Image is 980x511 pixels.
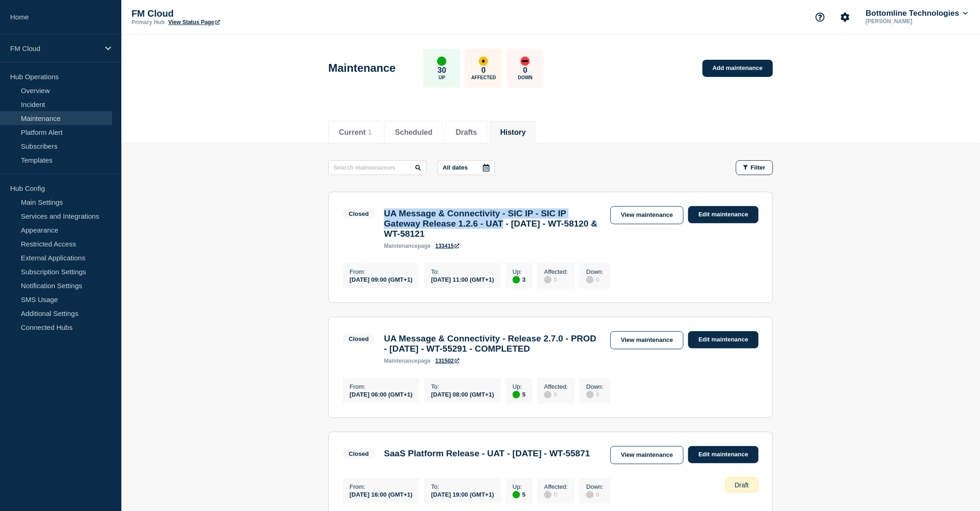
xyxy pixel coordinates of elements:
button: Current 1 [339,128,372,137]
div: 0 [586,390,603,398]
h3: SaaS Platform Release - UAT - [DATE] - WT-55871 [384,448,590,459]
button: Support [810,7,830,27]
p: Down : [586,268,603,275]
button: History [500,128,526,137]
p: Affected : [544,268,568,275]
div: 3 [513,275,526,284]
p: Down : [586,383,603,390]
div: Draft [725,478,759,492]
p: Down [518,75,533,80]
p: [PERSON_NAME] [864,18,961,25]
p: Down : [586,483,603,490]
button: All dates [438,160,495,175]
div: disabled [544,276,552,284]
div: 0 [544,490,568,498]
p: 0 [482,66,486,75]
p: Primary Hub [132,19,164,25]
div: [DATE] 08:00 (GMT+1) [431,390,494,398]
span: maintenance [384,243,418,249]
div: disabled [586,391,594,398]
a: View maintenance [610,206,684,224]
a: Add maintenance [703,60,773,77]
p: All dates [443,164,468,171]
p: page [384,358,431,364]
p: Up : [513,483,526,490]
span: maintenance [384,358,418,364]
input: Search maintenances [328,160,427,175]
p: page [384,243,431,249]
a: 131502 [435,358,459,364]
p: Affected [471,75,496,80]
p: Affected : [544,383,568,390]
p: FM Cloud [10,44,99,52]
button: Bottomline Technologies [864,9,970,18]
p: From : [350,483,413,490]
p: Up : [513,383,526,390]
button: Account settings [836,7,855,27]
div: [DATE] 19:00 (GMT+1) [431,490,494,498]
p: 0 [523,66,528,75]
div: disabled [586,491,594,498]
div: Closed [349,335,369,342]
a: View maintenance [610,331,684,349]
button: Filter [736,160,773,175]
div: disabled [544,391,552,398]
p: From : [350,268,413,275]
div: 0 [586,275,603,284]
h3: UA Message & Connectivity - Release 2.7.0 - PROD - [DATE] - WT-55291 - COMPLETED [384,334,601,354]
div: [DATE] 16:00 (GMT+1) [350,490,413,498]
div: [DATE] 06:00 (GMT+1) [350,390,413,398]
span: Filter [751,164,766,171]
h3: UA Message & Connectivity - SIC IP - SIC IP Gateway Release 1.2.6 - UAT - [DATE] - WT-58120 & WT-... [384,208,601,239]
div: up [513,276,520,284]
h1: Maintenance [328,62,396,75]
div: 5 [513,390,526,398]
div: Closed [349,210,369,217]
a: View maintenance [610,446,684,464]
p: 30 [438,66,446,75]
div: 0 [544,390,568,398]
p: FM Cloud [132,8,317,19]
p: From : [350,383,413,390]
p: To : [431,268,494,275]
button: Scheduled [395,128,433,137]
a: View Status Page [168,19,220,25]
div: affected [479,57,488,66]
div: up [437,57,446,66]
div: [DATE] 11:00 (GMT+1) [431,275,494,283]
div: disabled [586,276,594,284]
div: 0 [544,275,568,284]
div: [DATE] 09:00 (GMT+1) [350,275,413,283]
p: To : [431,383,494,390]
div: down [521,57,530,66]
div: 5 [513,490,526,498]
p: Affected : [544,483,568,490]
div: 0 [586,490,603,498]
div: Closed [349,450,369,457]
a: 133415 [435,243,459,249]
button: Drafts [456,128,477,137]
p: Up : [513,268,526,275]
p: To : [431,483,494,490]
a: Edit maintenance [688,446,759,463]
a: Edit maintenance [688,206,759,223]
div: disabled [544,491,552,498]
span: 1 [368,128,372,136]
div: up [513,491,520,498]
p: Up [439,75,445,80]
a: Edit maintenance [688,331,759,348]
div: up [513,391,520,398]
